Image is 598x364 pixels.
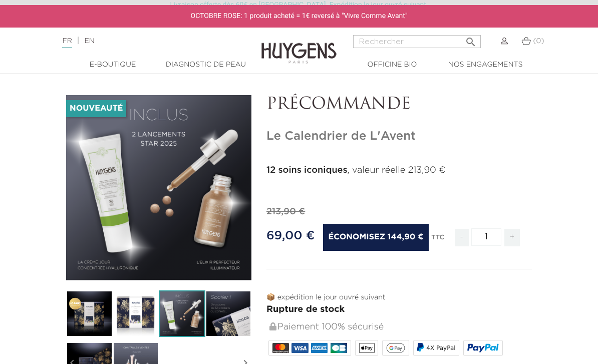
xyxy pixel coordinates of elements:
[426,344,455,351] span: 4X PayPal
[359,343,375,353] img: apple_pay
[462,32,480,46] button: 
[57,35,241,47] div: |
[533,38,544,45] span: (0)
[62,38,72,48] a: FR
[266,166,347,175] strong: 12 soins iconiques
[353,35,481,48] input: Rechercher
[66,100,126,117] li: Nouveauté
[66,290,113,337] img: Le Calendrier de L'Avent
[504,229,520,246] span: +
[269,322,276,330] img: Paiement 100% sécurisé
[66,60,159,70] a: E-Boutique
[266,230,315,242] span: 69,00 €
[431,227,444,254] div: TTC
[331,343,347,353] img: CB_NATIONALE
[439,60,532,70] a: Nos engagements
[465,33,477,45] i: 
[84,38,94,45] a: EN
[455,229,469,246] span: -
[323,224,428,251] span: Économisez 144,90 €
[471,228,501,246] input: Quantité
[266,164,532,177] p: , valeur réelle 213,90 €
[268,316,532,338] div: Paiement 100% sécurisé
[266,95,532,114] p: PRÉCOMMANDE
[266,305,345,314] span: Rupture de stock
[159,60,252,70] a: Diagnostic de peau
[291,343,308,353] img: VISA
[311,343,328,353] img: AMEX
[261,27,337,65] img: Huygens
[266,207,305,216] span: 213,90 €
[266,292,532,303] p: 📦 expédition le jour ouvré suivant
[386,343,405,353] img: google_pay
[266,129,532,144] h1: Le Calendrier de L'Avent
[272,343,289,353] img: MASTERCARD
[346,60,439,70] a: Officine Bio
